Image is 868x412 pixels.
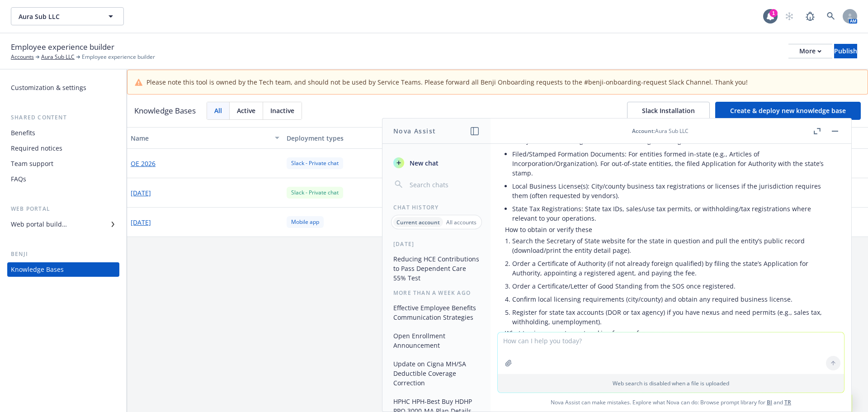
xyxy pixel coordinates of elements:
a: Report a Bug [801,7,819,25]
input: Search chats [408,178,480,191]
a: Start snowing [780,7,798,25]
p: All accounts [446,218,476,226]
button: OE 2026 [131,159,156,168]
div: Mobile app [287,216,324,227]
button: [DATE] [131,218,151,227]
span: Inactive [270,106,294,115]
a: Knowledge Bases [7,262,119,277]
div: Slack - Private chat [287,187,343,198]
div: Benji [7,250,119,259]
p: Web search is disabled when a file is uploaded [503,379,839,387]
div: FAQs [11,172,26,186]
p: What to give a counterparty asking for proof [505,328,837,338]
span: Account [632,127,654,135]
button: New chat [390,155,483,171]
div: Name [131,133,269,143]
a: Customization & settings [7,81,119,95]
a: Web portal builder [7,217,119,232]
a: Search [822,7,840,25]
div: Web portal [7,204,119,213]
span: Employee experience builder [11,41,114,53]
button: Name [127,127,283,149]
button: Deployment types [283,127,400,149]
a: TR [784,398,791,406]
a: BI [767,398,772,406]
a: Aura Sub LLC [41,53,75,61]
div: Shared content [7,113,119,122]
li: Local Business License(s): City/county business tax registrations or licenses if the jurisdiction... [512,180,837,202]
li: State Tax Registrations: State tax IDs, sales/use tax permits, or withholding/tax registrations w... [512,202,837,225]
span: All [214,106,222,115]
span: Aura Sub LLC [19,12,97,21]
li: Search the Secretary of State website for the state in question and pull the entity’s public reco... [512,234,837,257]
button: Reducing HCE Contributions to Pass Dependent Care 55% Test [390,251,483,285]
span: Please note this tool is owned by the Tech team, and should not be used by Service Teams. Please ... [146,77,748,87]
button: More [788,44,832,58]
span: Active [237,106,255,115]
div: More [799,44,821,58]
button: Publish [834,44,857,58]
a: Team support [7,156,119,171]
button: [DATE] [131,188,151,198]
div: Slack - Private chat [287,157,343,169]
span: Nova Assist can make mistakes. Explore what Nova can do: Browse prompt library for and [494,393,848,412]
li: Confirm local licensing requirements (city/county) and obtain any required business license. [512,293,837,306]
div: More than a week ago [382,289,491,297]
span: New chat [408,158,439,168]
button: Effective Employee Benefits Communication Strategies [390,300,483,325]
div: Knowledge Bases [11,262,64,277]
div: 1 [769,9,778,17]
div: [DATE] [382,240,491,248]
p: How to obtain or verify these [505,225,837,234]
a: Accounts [11,53,34,61]
div: Deployment types [287,133,396,143]
h1: Nova Assist [393,126,436,136]
div: Required notices [11,141,62,156]
div: Chat History [382,204,491,211]
button: Open Enrollment Announcement [390,328,483,353]
span: Employee experience builder [82,53,155,61]
button: Aura Sub LLC [11,7,124,25]
button: Update on Cigna MH/SA Deductible Coverage Correction [390,356,483,390]
a: FAQs [7,172,119,186]
li: Filed/Stamped Formation Documents: For entities formed in-state (e.g., Articles of Incorporation/... [512,147,837,180]
h3: Knowledge Bases [134,105,196,117]
div: Benefits [11,126,35,140]
div: Publish [834,44,857,58]
button: Slack Installation [627,102,710,120]
div: Web portal builder [11,217,67,232]
li: Register for state tax accounts (DOR or tax agency) if you have nexus and need permits (e.g., sal... [512,306,837,328]
div: Customization & settings [11,81,86,95]
p: Current account [396,218,440,226]
a: Benefits [7,126,119,140]
li: Order a Certificate/Letter of Good Standing from the SOS once registered. [512,279,837,293]
li: Order a Certificate of Authority (if not already foreign qualified) by filing the state’s Applica... [512,257,837,279]
button: Create & deploy new knowledge base [715,102,861,120]
div: : Aura Sub LLC [632,127,689,135]
div: Team support [11,156,53,171]
a: Required notices [7,141,119,156]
